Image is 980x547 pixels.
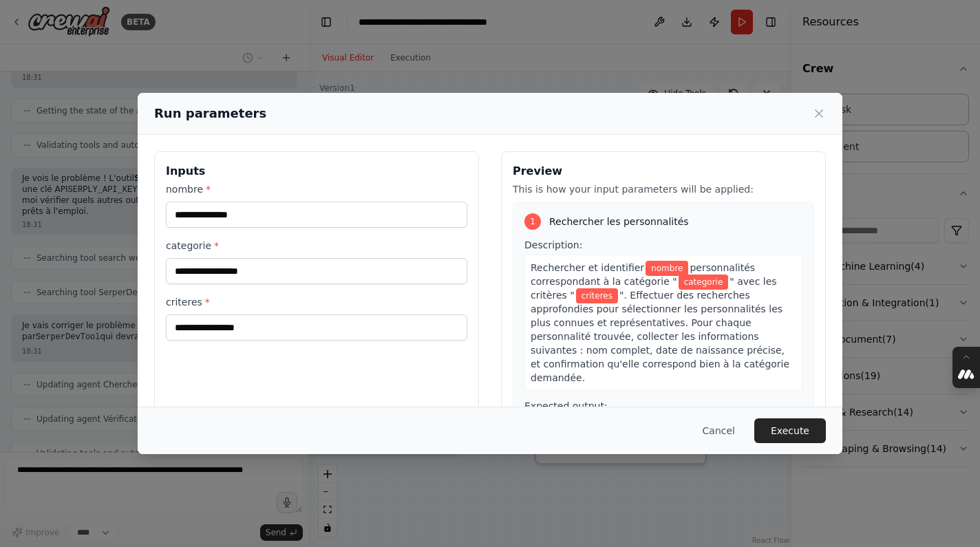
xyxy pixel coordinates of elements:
span: Expected output: [524,400,608,411]
div: 1 [524,213,541,230]
span: Rechercher les personnalités [549,215,689,228]
span: Variable: criteres [576,288,618,303]
span: Variable: nombre [646,261,688,276]
label: categorie [166,239,467,253]
span: Variable: categorie [679,275,729,290]
span: ". Effectuer des recherches approfondies pour sélectionner les personnalités les plus connues et ... [531,290,789,383]
span: Description: [524,239,582,250]
label: nombre [166,182,467,196]
h3: Preview [513,163,814,180]
button: Cancel [692,418,746,443]
button: Execute [754,418,826,443]
h3: Inputs [166,163,467,180]
label: criteres [166,295,467,309]
p: This is how your input parameters will be applied: [513,182,814,196]
h2: Run parameters [154,104,266,123]
span: Rechercher et identifier [531,262,644,273]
